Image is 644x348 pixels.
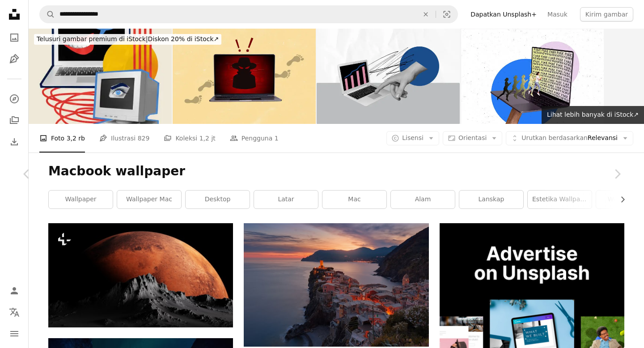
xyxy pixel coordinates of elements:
a: Wallpaper [49,191,113,208]
a: Estetika wallpaper MacBook [528,191,592,208]
span: Telusuri gambar premium di iStock | [37,35,148,42]
img: bulan merah terbit di atas puncak gunung [48,223,233,327]
a: Jelajahi [5,90,23,108]
a: Koleksi 1,2 jt [164,124,215,153]
a: alam [391,191,455,208]
span: 1 [275,133,279,143]
button: Bahasa [5,303,23,321]
button: Lisensi [386,131,439,145]
a: Mac [322,191,386,208]
span: Lihat lebih banyak di iStock ↗ [547,111,639,118]
form: Temuka visual di seluruh situs [39,5,458,23]
h1: Macbook wallpaper [48,163,624,179]
img: Kolase foto komposit gadis bahagia berjalan telepon berjalan macbook wallpaper berita palsu spam ... [461,29,604,124]
a: Foto [5,29,23,47]
span: Lisensi [402,134,424,141]
img: Pemandangan udara desa di tebing gunung saat matahari terbenam oranye [244,223,428,346]
a: Ilustrasi [5,50,23,68]
button: Urutkan berdasarkanRelevansi [506,131,633,145]
span: Urutkan berdasarkan [521,134,588,141]
button: Pencarian di Unsplash [40,6,55,23]
button: Orientasi [443,131,502,145]
a: Telusuri gambar premium di iStock|Diskon 20% di iStock↗ [29,29,227,50]
a: Pemandangan udara desa di tebing gunung saat matahari terbenam oranye [244,280,428,289]
a: Masuk/Daftar [5,282,23,300]
span: Relevansi [521,134,618,143]
a: lanskap [459,191,523,208]
span: Diskon 20% di iStock ↗ [37,35,219,42]
a: Masuk [542,7,573,21]
img: Kolase foto komposit mata-mata buruk manusia macbook perangkat wallpaper perangkat lunak yang dir... [173,29,316,124]
a: Koleksi [5,111,23,129]
a: latar [254,191,318,208]
button: Pencarian visual [436,6,458,23]
span: Orientasi [458,134,487,141]
button: Hapus [416,6,436,23]
a: desktop [186,191,250,208]
img: Kolase foto komposit tangan dorong macbook tombol keyboard wallpaper panah ke atas statistik baga... [317,29,460,124]
span: 1,2 jt [199,133,216,143]
a: Ilustrasi 829 [99,124,149,153]
a: Berikutnya [590,131,644,217]
a: bulan merah terbit di atas puncak gunung [48,271,233,279]
a: Wallpaper Mac [117,191,181,208]
button: Menu [5,325,23,343]
span: 829 [138,133,150,143]
a: Dapatkan Unsplash+ [465,7,542,21]
button: Kirim gambar [580,7,633,21]
a: Lihat lebih banyak di iStock↗ [542,106,644,124]
a: Pengguna 1 [230,124,279,153]
img: Kolase foto vertikal dari dua perangkat teknologi komputer macbook wallpaper mulut tersenyum berb... [29,29,172,124]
